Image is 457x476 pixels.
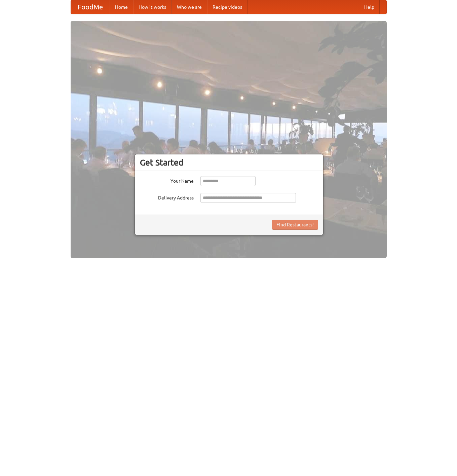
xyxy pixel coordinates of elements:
[71,0,110,14] a: FoodMe
[140,176,194,184] label: Your Name
[110,0,133,14] a: Home
[140,157,318,168] h3: Get Started
[172,0,207,14] a: Who we are
[359,0,380,14] a: Help
[133,0,172,14] a: How it works
[140,193,194,201] label: Delivery Address
[272,220,318,230] button: Find Restaurants!
[207,0,247,14] a: Recipe videos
